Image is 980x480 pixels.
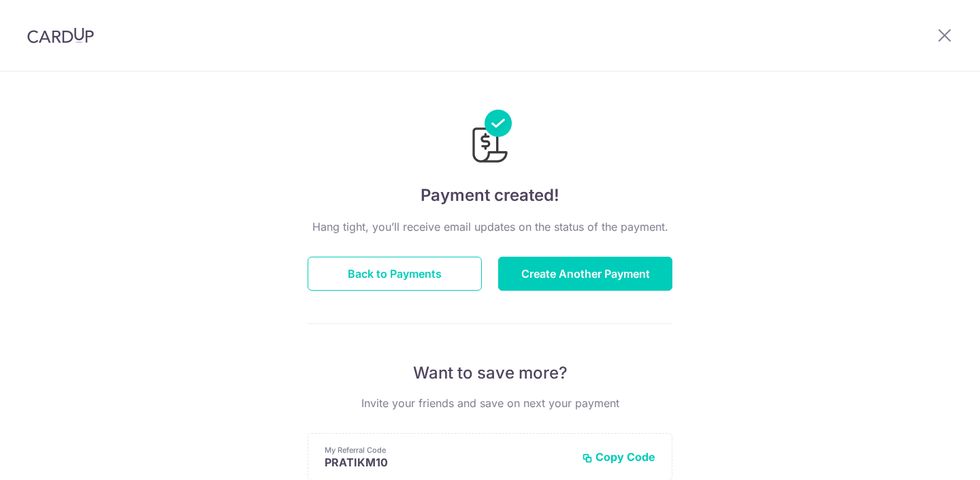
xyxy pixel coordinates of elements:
button: Copy Code [582,450,655,464]
img: Payments [468,110,512,167]
img: CardUp [27,27,94,44]
p: Hang tight, you’ll receive email updates on the status of the payment. [308,219,672,235]
button: Back to Payments [308,257,482,291]
button: Create Another Payment [498,257,672,291]
p: PRATIKM10 [325,455,571,469]
p: My Referral Code [325,445,571,455]
p: Invite your friends and save on next your payment [308,395,672,411]
p: Want to save more? [308,362,672,384]
h4: Payment created! [308,183,672,208]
